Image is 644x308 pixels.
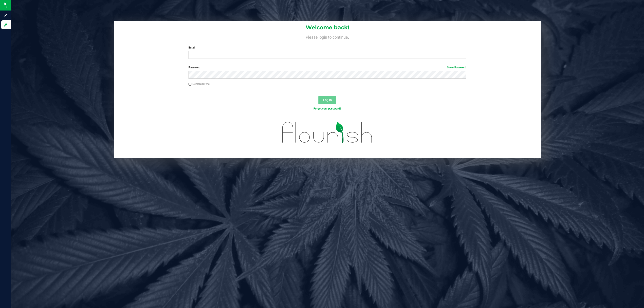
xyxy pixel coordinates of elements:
[274,115,381,150] img: flourish_logo.svg
[189,46,466,50] label: Email
[189,83,192,86] input: Remember me
[189,82,210,86] label: Remember me
[3,23,8,27] inline-svg: Log in
[3,13,8,17] inline-svg: Sign up
[447,66,466,69] a: Show Password
[189,66,200,69] span: Password
[314,107,341,110] a: Forgot your password?
[323,98,332,102] span: Log In
[114,34,541,39] h4: Please login to continue.
[114,25,541,30] h1: Welcome back!
[318,96,336,104] button: Log In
